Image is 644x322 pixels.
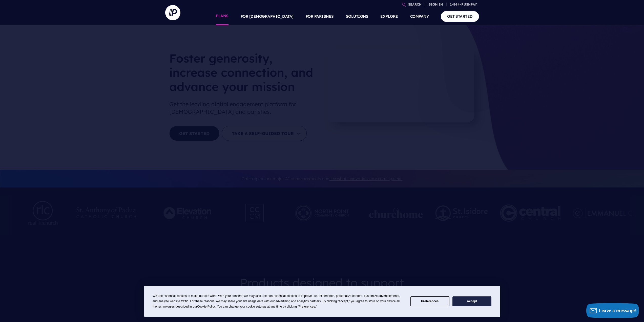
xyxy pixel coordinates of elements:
button: Accept [452,296,491,306]
a: GET STARTED [441,11,479,22]
span: Preferences [299,305,315,308]
button: Preferences [410,296,449,306]
a: SOLUTIONS [346,8,368,25]
a: FOR PARISHES [306,8,334,25]
div: Cookie Consent Prompt [144,286,500,317]
span: Cookie Policy [197,305,215,308]
a: PLANS [216,8,228,25]
a: COMPANY [410,8,429,25]
button: Leave a message! [586,303,639,318]
a: FOR [DEMOGRAPHIC_DATA] [241,8,294,25]
div: We use essential cookies to make our site work. With your consent, we may also use non-essential ... [153,293,404,309]
span: Leave a message! [599,308,636,313]
a: EXPLORE [380,8,398,25]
